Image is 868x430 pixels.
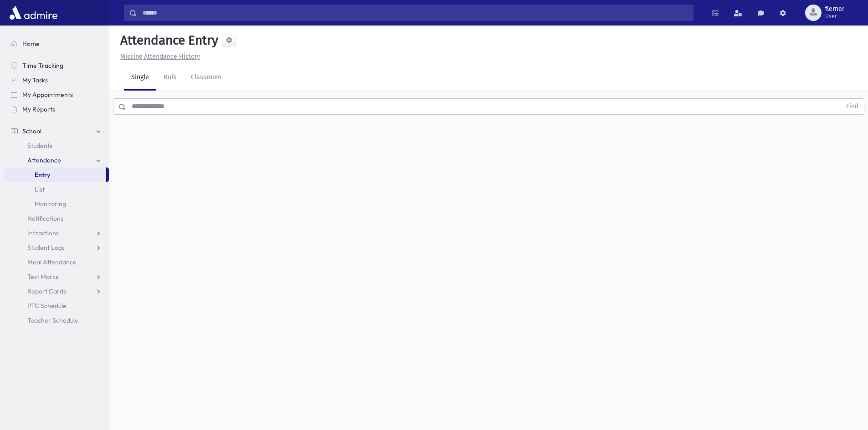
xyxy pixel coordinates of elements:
span: List [35,185,45,193]
h5: Attendance Entry [117,33,218,48]
a: Report Cards [4,284,109,298]
span: Infractions [27,229,59,237]
a: Test Marks [4,269,109,284]
span: Time Tracking [22,61,63,70]
a: Student Logs [4,240,109,255]
span: Monitoring [35,200,66,208]
a: My Tasks [4,73,109,87]
a: Meal Attendance [4,255,109,269]
a: PTC Schedule [4,298,109,313]
button: Find [841,99,864,114]
span: Attendance [27,156,61,164]
a: Monitoring [4,197,109,211]
input: Search [137,5,693,21]
a: My Reports [4,102,109,116]
a: Teacher Schedule [4,313,109,328]
a: Home [4,36,109,51]
a: Single [124,65,156,91]
a: Missing Attendance History [117,53,200,61]
u: Missing Attendance History [120,53,200,61]
span: Meal Attendance [27,258,77,266]
span: User [825,13,844,20]
a: Notifications [4,211,109,226]
span: Test Marks [27,273,58,281]
span: PTC Schedule [27,302,67,310]
span: School [22,127,41,135]
a: Entry [4,167,106,182]
span: Notifications [27,214,63,223]
a: List [4,182,109,197]
span: Students [27,142,52,150]
span: Home [22,40,40,48]
span: Student Logs [27,243,65,252]
a: Time Tracking [4,58,109,73]
span: My Reports [22,105,55,113]
a: My Appointments [4,87,109,102]
span: flerner [825,5,844,13]
a: Attendance [4,153,109,167]
a: Classroom [184,65,229,91]
img: AdmirePro [7,4,60,22]
span: Teacher Schedule [27,316,78,324]
a: Bulk [156,65,184,91]
span: Entry [35,171,50,179]
span: My Tasks [22,76,48,84]
span: Report Cards [27,287,66,295]
a: School [4,124,109,138]
a: Students [4,138,109,153]
a: Infractions [4,226,109,240]
span: My Appointments [22,91,73,99]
